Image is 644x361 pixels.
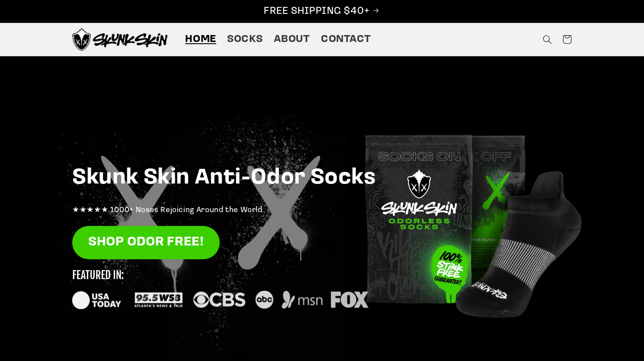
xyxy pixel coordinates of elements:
[72,167,376,189] strong: Skunk Skin Anti-Odor Socks
[537,29,557,49] summary: Search
[222,27,268,52] a: Socks
[180,27,222,52] a: Home
[315,27,376,52] a: Contact
[72,28,167,51] img: Skunk Skin Anti-Odor Socks.
[9,5,635,18] p: FREE SHIPPING $40+
[227,33,263,46] span: Socks
[274,33,310,46] span: About
[185,33,216,46] span: Home
[268,27,315,52] a: About
[72,226,220,259] a: SHOP ODOR FREE!
[72,204,572,218] p: ★★★★★ 1000+ Noses Rejoicing Around the World
[72,270,368,309] img: new_featured_logos_1_small.svg
[321,33,371,46] span: Contact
